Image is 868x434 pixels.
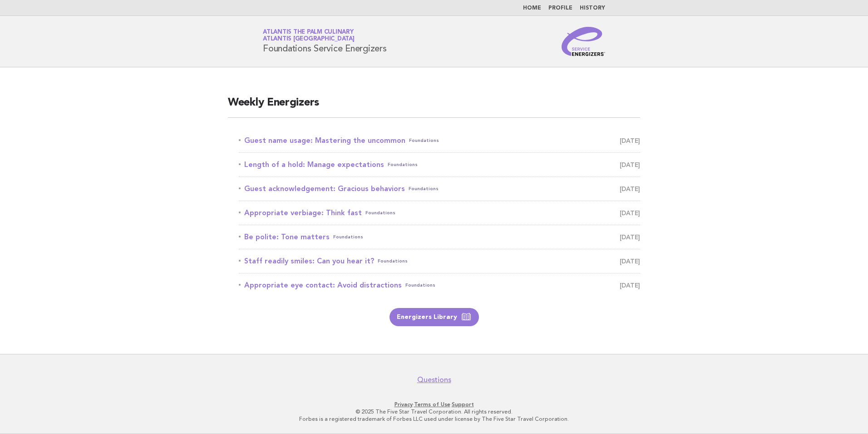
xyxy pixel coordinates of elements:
[239,158,640,171] a: Length of a hold: Manage expectationsFoundations [DATE]
[333,231,363,243] span: Foundations
[156,408,712,415] p: © 2025 The Five Star Travel Corporation. All rights reserved.
[395,401,413,408] a: Privacy
[620,255,640,267] span: [DATE]
[239,255,640,267] a: Staff readily smiles: Can you hear it?Foundations [DATE]
[548,5,572,11] a: Profile
[620,182,640,195] span: [DATE]
[523,5,541,11] a: Home
[620,207,640,219] span: [DATE]
[620,134,640,147] span: [DATE]
[378,255,408,267] span: Foundations
[365,207,395,219] span: Foundations
[580,5,605,11] a: History
[405,279,435,292] span: Foundations
[239,207,640,219] a: Appropriate verbiage: Think fastFoundations [DATE]
[263,30,387,53] h1: Foundations Service Energizers
[390,308,479,326] a: Energizers Library
[452,401,474,408] a: Support
[620,158,640,171] span: [DATE]
[409,182,439,195] span: Foundations
[239,231,640,243] a: Be polite: Tone mattersFoundations [DATE]
[239,134,640,147] a: Guest name usage: Mastering the uncommonFoundations [DATE]
[239,279,640,292] a: Appropriate eye contact: Avoid distractionsFoundations [DATE]
[620,231,640,243] span: [DATE]
[263,36,355,42] span: Atlantis [GEOGRAPHIC_DATA]
[228,96,640,118] h2: Weekly Energizers
[156,415,712,423] p: Forbes is a registered trademark of Forbes LLC used under license by The Five Star Travel Corpora...
[620,279,640,292] span: [DATE]
[562,27,605,56] img: Service Energizers
[156,401,712,408] p: · ·
[414,401,450,408] a: Terms of Use
[417,375,451,384] a: Questions
[409,134,439,147] span: Foundations
[263,29,355,42] a: Atlantis The Palm CulinaryAtlantis [GEOGRAPHIC_DATA]
[239,182,640,195] a: Guest acknowledgement: Gracious behaviorsFoundations [DATE]
[388,158,418,171] span: Foundations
